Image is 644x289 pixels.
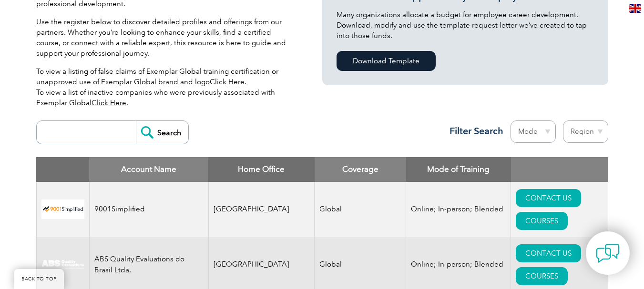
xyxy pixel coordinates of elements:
[337,10,594,41] p: Many organizations allocate a budget for employee career development. Download, modify and use th...
[36,66,294,108] p: To view a listing of false claims of Exemplar Global training certification or unapproved use of ...
[41,259,84,270] img: c92924ac-d9bc-ea11-a814-000d3a79823d-logo.jpg
[516,244,581,262] a: CONTACT US
[36,17,294,59] p: Use the register below to discover detailed profiles and offerings from our partners. Whether you...
[629,4,641,13] img: en
[516,212,568,230] a: COURSES
[89,182,208,237] td: 9001Simplified
[41,199,84,219] img: 37c9c059-616f-eb11-a812-002248153038-logo.png
[516,189,581,207] a: CONTACT US
[315,157,406,182] th: Coverage: activate to sort column ascending
[337,51,436,71] a: Download Template
[208,182,315,237] td: [GEOGRAPHIC_DATA]
[406,182,511,237] td: Online; In-person; Blended
[136,121,188,144] input: Search
[210,78,245,86] a: Click Here
[406,157,511,182] th: Mode of Training: activate to sort column ascending
[516,267,568,285] a: COURSES
[511,157,608,182] th: : activate to sort column ascending
[14,269,64,289] a: BACK TO TOP
[92,99,126,107] a: Click Here
[89,157,208,182] th: Account Name: activate to sort column descending
[208,157,315,182] th: Home Office: activate to sort column ascending
[596,241,620,265] img: contact-chat.png
[315,182,406,237] td: Global
[444,125,503,137] h3: Filter Search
